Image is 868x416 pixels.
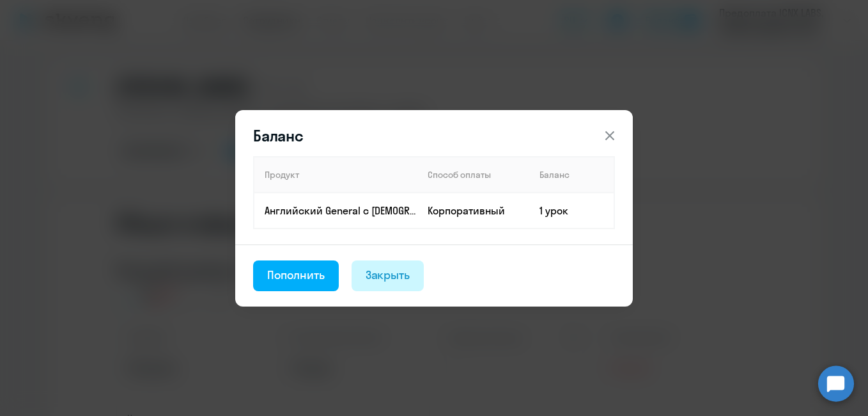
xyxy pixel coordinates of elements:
th: Продукт [254,157,417,193]
td: Корпоративный [417,193,529,228]
button: Пополнить [253,260,339,291]
button: Закрыть [352,260,424,291]
div: Пополнить [267,267,325,284]
header: Баланс [235,125,633,146]
th: Способ оплаты [417,157,529,193]
th: Баланс [529,157,614,193]
td: 1 урок [529,193,614,228]
div: Закрыть [366,267,410,284]
p: Английский General с [DEMOGRAPHIC_DATA] преподавателем [265,204,417,218]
